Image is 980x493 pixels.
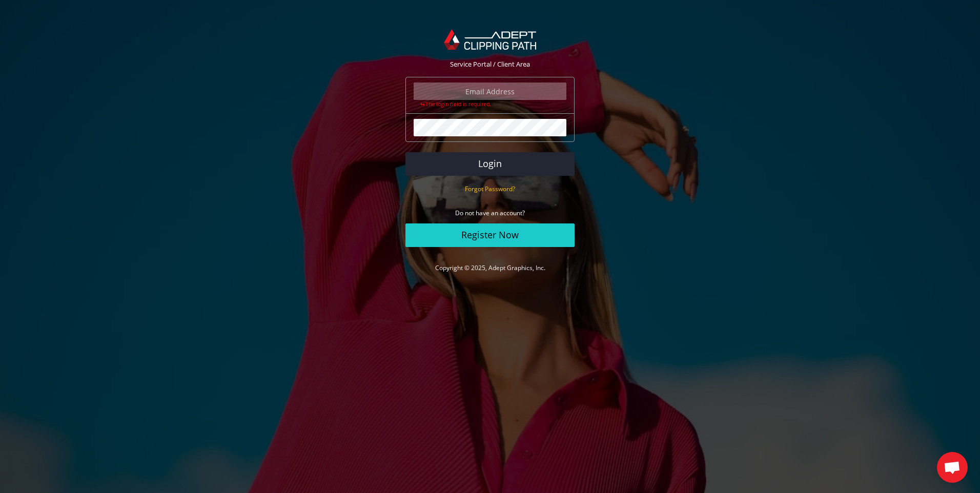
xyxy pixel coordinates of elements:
[450,59,530,69] span: Service Portal / Client Area
[414,100,566,108] div: The login field is required.
[455,209,525,217] small: Do not have an account?
[444,29,536,50] img: Adept Graphics
[405,223,575,247] a: Register Now
[405,152,575,176] button: Login
[414,83,566,100] input: Email Address
[465,184,515,193] a: Forgot Password?
[937,452,968,483] div: Open chat
[435,263,545,272] a: Copyright © 2025, Adept Graphics, Inc.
